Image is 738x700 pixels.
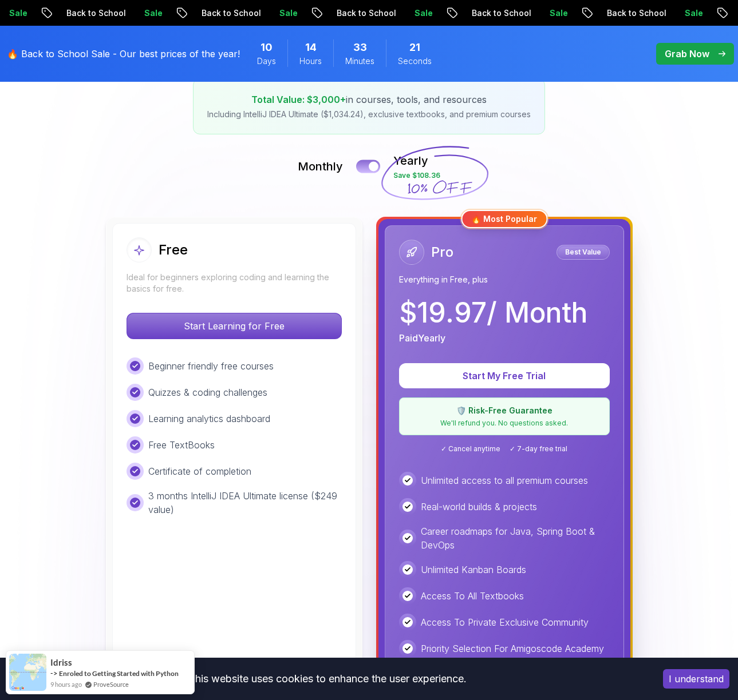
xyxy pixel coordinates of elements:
p: Career roadmaps for Java, Spring Boot & DevOps [421,524,610,552]
p: Start My Free Trial [413,369,596,383]
p: Access To All Textbooks [421,589,524,603]
span: idriss [50,658,72,667]
span: 33 Minutes [353,39,367,55]
p: We'll refund you. No questions asked. [407,419,602,428]
p: Sale [125,7,161,19]
p: Grab Now [665,47,709,61]
span: ✓ Cancel anytime [441,444,500,454]
p: Learning analytics dashboard [148,412,270,425]
span: -> [50,669,58,678]
p: Quizzes & coding challenges [148,385,267,399]
p: Start Learning for Free [127,313,341,339]
p: 🔥 Back to School Sale - Our best prices of the year! [7,47,240,61]
p: Everything in Free, plus [399,274,610,285]
span: ✓ 7-day free trial [510,444,567,454]
p: Monthly [298,158,343,174]
p: 3 months IntelliJ IDEA Ultimate license ($249 value) [148,489,342,516]
a: ProveSource [93,679,129,689]
p: Back to School [47,7,125,19]
p: Ideal for beginners exploring coding and learning the basics for free. [127,272,342,295]
p: Real-world builds & projects [421,500,537,514]
span: Total Value: $3,000+ [251,94,346,105]
p: Including IntelliJ IDEA Ultimate ($1,034.24), exclusive textbooks, and premium courses [207,109,531,120]
p: 🛡️ Risk-Free Guarantee [407,405,602,416]
p: Back to School [452,7,530,19]
p: Priority Selection For Amigoscode Academy [421,642,604,655]
p: Unlimited access to all premium courses [421,474,588,487]
p: Beginner friendly free courses [148,359,274,373]
p: Sale [665,7,702,19]
span: Minutes [345,55,374,67]
button: Start Learning for Free [127,313,342,339]
a: Start Learning for Free [127,320,342,332]
p: Access To Private Exclusive Community [421,615,589,629]
span: 14 Hours [305,39,317,55]
span: Seconds [398,55,432,67]
p: $ 19.97 / Month [399,299,587,327]
p: Back to School [587,7,665,19]
button: Start My Free Trial [399,363,610,388]
h2: Pro [431,243,453,261]
p: Unlimited Kanban Boards [421,563,526,576]
p: Best Value [558,246,608,258]
div: This website uses cookies to enhance the user experience. [9,666,646,691]
span: 10 Days [261,39,273,55]
img: provesource social proof notification image [9,654,46,691]
span: 21 Seconds [409,39,420,55]
p: Paid Yearly [399,331,445,345]
p: Back to School [182,7,260,19]
p: in courses, tools, and resources [207,93,531,106]
p: Sale [395,7,432,19]
span: Hours [299,55,322,67]
p: Free TextBooks [148,438,215,452]
p: Sale [530,7,567,19]
a: Start My Free Trial [399,370,610,381]
p: Certificate of completion [148,464,251,478]
span: 9 hours ago [50,679,82,689]
p: Sale [260,7,297,19]
span: Days [257,55,276,67]
button: Accept cookies [663,669,729,689]
h2: Free [159,241,188,259]
p: Back to School [317,7,395,19]
a: Enroled to Getting Started with Python [59,669,179,678]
